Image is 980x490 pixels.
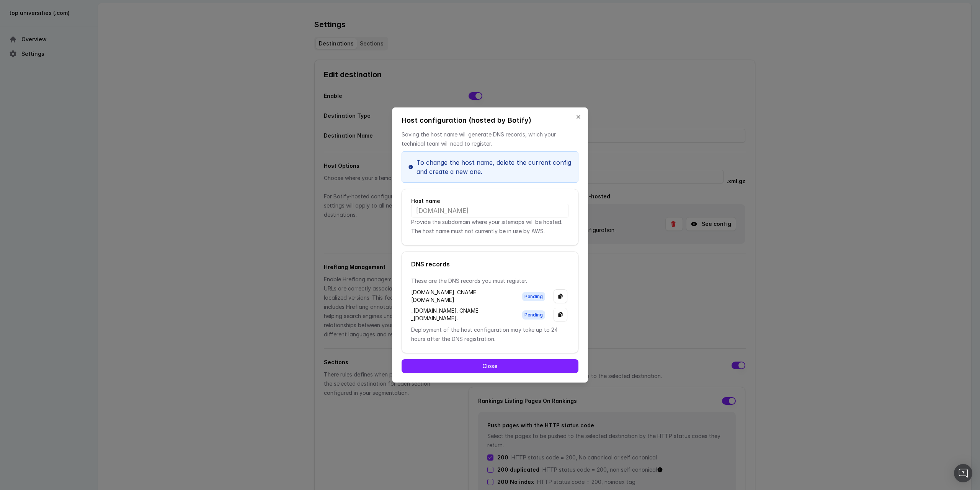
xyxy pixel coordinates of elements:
[522,310,545,320] span: Pending
[402,117,578,124] div: Host configuration (hosted by Botify)
[411,198,569,204] label: Host name
[522,292,545,301] span: Pending
[411,217,569,236] p: Provide the subdomain where your sitemaps will be hosted. The host name must not currently be in ...
[411,276,569,286] p: These are the DNS records you must register.
[411,307,514,322] div: _[DOMAIN_NAME]. CNAME _[DOMAIN_NAME].
[411,325,569,344] p: Deployment of the host configuration may take up to 24 hours after the DNS registration.
[402,130,578,148] p: Saving the host name will generate DNS records, which your technical team will need to register.
[411,261,569,267] div: DNS records
[402,151,578,183] div: To change the host name, delete the current config and create a new one.
[411,289,514,304] div: [DOMAIN_NAME]. CNAME [DOMAIN_NAME].
[402,359,578,373] button: Close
